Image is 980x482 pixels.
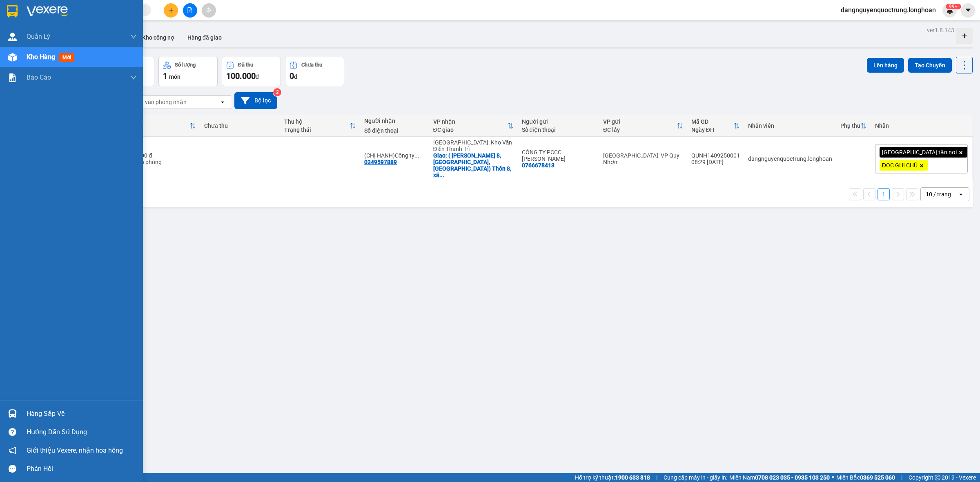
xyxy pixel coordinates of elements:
button: 1 [878,188,890,200]
span: ĐỌC GHI CHÚ [882,162,918,169]
button: Hàng đã giao [181,28,228,47]
span: Kho hàng [27,53,55,61]
div: VP nhận [433,118,507,125]
strong: 0369 525 060 [860,474,895,481]
div: 100.000 đ [126,152,196,159]
strong: 1900 633 818 [615,474,650,481]
div: Hướng dẫn sử dụng [27,426,137,438]
th: Toggle SortBy [122,115,200,137]
button: Số lượng1món [158,57,218,86]
th: Toggle SortBy [429,115,518,137]
th: Toggle SortBy [687,115,744,137]
th: Toggle SortBy [836,115,871,137]
span: Giới thiệu Vexere, nhận hoa hồng [27,445,123,455]
div: Nhân viên [748,122,832,129]
span: ... [414,152,419,159]
span: Miền Nam [729,473,830,482]
div: Số điện thoại [364,127,425,134]
div: Người nhận [364,118,425,124]
span: ... [439,172,444,178]
div: (CHỊ HẠNH)Công ty TNHH MTV Cơ Khí 83 83MEC [364,152,425,159]
th: Toggle SortBy [599,115,687,137]
span: 100.000 [226,71,256,81]
div: Phản hồi [27,463,137,475]
sup: 2 [273,88,281,96]
div: Tại văn phòng [126,159,196,165]
div: 0766678413 [522,162,555,169]
span: [GEOGRAPHIC_DATA] tận nơi [882,149,957,156]
span: Hỗ trợ kỹ thuật: [575,473,650,482]
div: Tạo kho hàng mới [956,28,973,44]
img: warehouse-icon [8,33,17,41]
span: 0 [290,71,294,81]
th: Toggle SortBy [280,115,360,137]
div: Ngày ĐH [691,127,733,133]
button: Chưa thu0đ [285,57,344,86]
div: Hàng sắp về [27,408,137,420]
button: file-add [183,3,197,18]
button: Lên hàng [867,58,904,73]
div: Nhãn [875,122,968,129]
div: Số lượng [175,62,196,68]
strong: 0708 023 035 - 0935 103 250 [755,474,830,481]
img: icon-new-feature [946,7,953,14]
sup: 426 [946,4,961,9]
button: Bộ lọc [234,92,277,109]
div: Chưa thu [301,62,322,68]
span: plus [168,7,174,13]
span: | [656,473,657,482]
button: aim [202,3,216,18]
span: đ [294,73,297,80]
span: Báo cáo [27,72,51,82]
span: 1 [163,71,167,81]
div: 08:29 [DATE] [691,159,740,165]
span: question-circle [9,428,16,436]
div: VP gửi [603,118,677,125]
span: | [901,473,902,482]
button: Kho công nợ [136,28,181,47]
span: đ [256,73,259,80]
span: món [169,73,180,80]
span: Cung cấp máy in - giấy in: [664,473,727,482]
div: ĐC lấy [603,127,677,133]
button: Đã thu100.000đ [222,57,281,86]
button: Tạo Chuyến [908,58,952,73]
div: Phụ thu [840,122,860,129]
div: HTTT [126,127,189,133]
div: Đã thu [126,118,189,125]
div: [GEOGRAPHIC_DATA]: Kho Văn Điển Thanh Trì [433,139,514,152]
div: Chưa thu [204,122,276,129]
span: dangnguyenquoctrung.longhoan [834,5,942,15]
div: ver 1.8.143 [927,26,954,35]
div: Chọn văn phòng nhận [130,98,187,106]
span: caret-down [964,7,972,14]
svg: open [958,191,964,198]
div: Thu hộ [284,118,350,125]
svg: open [219,99,226,105]
img: warehouse-icon [8,53,17,62]
img: solution-icon [8,73,17,82]
div: ĐC giao [433,127,507,133]
div: [GEOGRAPHIC_DATA]: VP Quy Nhơn [603,152,683,165]
button: caret-down [961,3,975,18]
div: Số điện thoại [522,127,595,133]
img: warehouse-icon [8,409,17,418]
span: message [9,465,16,473]
div: 10 / trang [926,190,951,198]
div: Trạng thái [284,127,350,133]
div: Mã GD [691,118,733,125]
div: CÔNG TY PCCC PHÚC KHANG [522,149,595,162]
div: dangnguyenquoctrung.longhoan [748,155,832,162]
span: copyright [935,475,940,480]
span: Quản Lý [27,31,50,42]
span: aim [206,7,212,13]
button: plus [164,3,178,18]
span: file-add [187,7,193,13]
div: Giao: ( Thôn Minh Quán 8, xã Trấn Yên, Lào Cai) Thôn 8, xã Minh Quán, huyện Trấn Yên, Yên... [433,152,514,178]
span: down [130,74,137,81]
div: Đã thu [238,62,253,68]
span: ⚪️ [832,476,834,479]
span: Miền Bắc [836,473,895,482]
span: down [130,33,137,40]
img: logo-vxr [7,5,18,18]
